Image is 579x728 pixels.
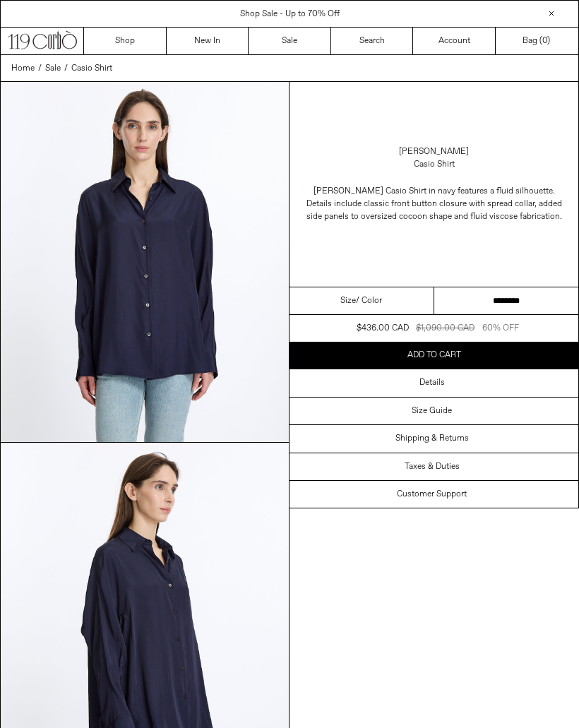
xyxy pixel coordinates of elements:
span: [PERSON_NAME] Casio Shirt in navy features a fluid silhouette. Details include classic front butt... [304,185,564,223]
a: New In [167,28,249,54]
span: / [38,62,42,75]
img: Corbo-20240227-e-Com6526-Web_1800x1800.jpg [1,82,289,442]
div: $1,090.00 CAD [416,322,474,335]
a: Sale [45,62,61,75]
span: / Color [356,294,382,307]
button: Add to cart [289,342,578,369]
a: Search [331,28,414,54]
span: ) [542,35,550,47]
a: Bag () [496,28,578,54]
span: Casio Shirt [71,63,112,74]
a: Sale [249,28,331,54]
span: Home [11,63,35,74]
a: Account [413,28,496,54]
span: Add to cart [407,350,461,361]
a: [PERSON_NAME] [399,145,469,158]
div: $436.00 CAD [357,322,409,335]
span: 0 [542,35,547,47]
h3: Taxes & Duties [405,462,460,472]
span: Size [340,294,356,307]
h3: Shipping & Returns [395,434,469,443]
div: 60% OFF [482,322,519,335]
h3: Customer Support [397,489,467,499]
a: Shop Sale - Up to 70% Off [240,8,340,20]
a: Casio Shirt [71,62,112,75]
h3: Details [419,378,445,388]
span: Sale [45,63,61,74]
div: Casio Shirt [414,158,455,171]
a: Home [11,62,35,75]
span: / [64,62,68,75]
h3: Size Guide [412,406,452,416]
a: Shop [84,28,167,54]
